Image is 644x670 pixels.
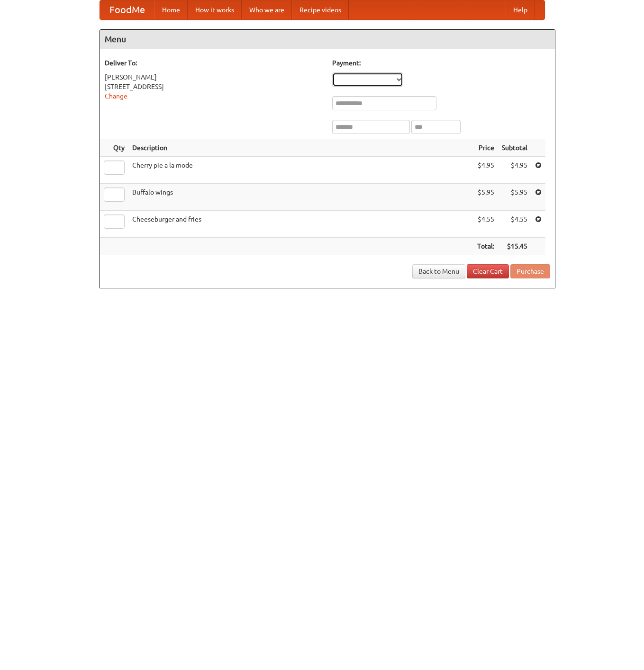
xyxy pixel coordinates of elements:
[498,157,531,184] td: $4.95
[100,30,555,49] h4: Menu
[473,139,498,157] th: Price
[128,184,473,211] td: Buffalo wings
[498,184,531,211] td: $5.95
[506,0,535,19] a: Help
[100,139,128,157] th: Qty
[473,238,498,255] th: Total:
[498,139,531,157] th: Subtotal
[105,72,323,82] div: [PERSON_NAME]
[154,0,188,19] a: Home
[412,264,465,278] a: Back to Menu
[105,92,127,100] a: Change
[510,264,550,278] button: Purchase
[473,211,498,238] td: $4.55
[498,238,531,255] th: $15.45
[467,264,509,278] a: Clear Cart
[332,58,550,68] h5: Payment:
[105,82,323,91] div: [STREET_ADDRESS]
[473,157,498,184] td: $4.95
[242,0,292,19] a: Who we are
[105,58,323,68] h5: Deliver To:
[128,139,473,157] th: Description
[473,184,498,211] td: $5.95
[292,0,349,19] a: Recipe videos
[188,0,242,19] a: How it works
[128,157,473,184] td: Cherry pie a la mode
[498,211,531,238] td: $4.55
[100,0,154,19] a: FoodMe
[128,211,473,238] td: Cheeseburger and fries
